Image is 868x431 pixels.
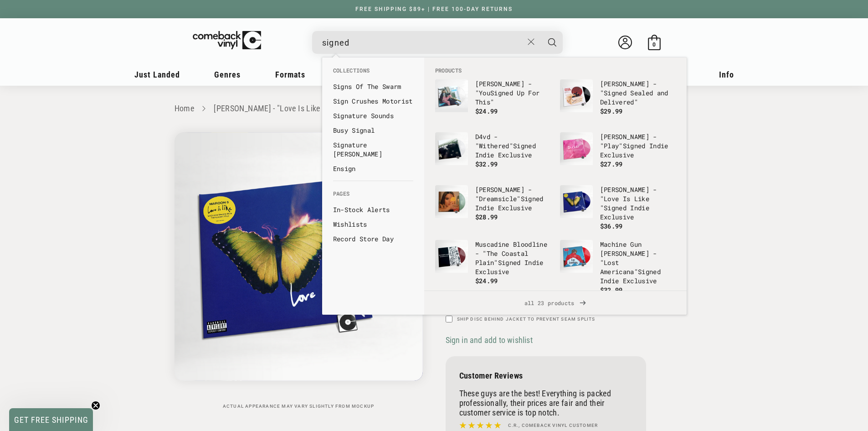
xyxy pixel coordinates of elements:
li: Products [431,67,680,75]
img: Muscadine Bloodline - "The Coastal Plain" Signed Indie Exclusive [435,240,468,273]
a: Signature Sounds [333,111,413,120]
img: Maren Morris - "Dreamsicle" Signed Indie Exclusive [435,185,468,218]
img: D4vd - "Withered" Signed Indie Exclusive [435,132,468,165]
span: Just Landed [134,70,180,79]
h4: C.R., Comeback Vinyl customer [508,422,598,429]
img: Ed Sheeran - "Play" Signed Indie Exclusive [560,132,593,165]
li: Collections [329,67,418,79]
li: collections: Signature Sounds [329,109,418,123]
p: [PERSON_NAME] - "Play" d Indie Exclusive [600,132,676,160]
a: Ensign [333,164,413,173]
a: Home [175,104,194,113]
a: Muscadine Bloodline - "The Coastal Plain" Signed Indie Exclusive Muscadine Bloodline - "The Coast... [435,240,551,286]
span: Sign in and add to wishlist [446,335,533,345]
li: collections: Signs Of The Swarm [329,79,418,94]
b: Signe [604,203,623,212]
span: $24.99 [475,107,498,115]
img: Stevie Wonder - "Signed Sealed and Delivered" [560,79,593,112]
a: Signs Of The Swarm [333,82,413,91]
a: [PERSON_NAME] - "Love Is Like " Signed Indie Exclusive [214,104,402,113]
p: [PERSON_NAME] - "Dreamsicle" d Indie Exclusive [475,185,551,213]
div: GET FREE SHIPPINGClose teaser [9,408,93,431]
li: collections: Busy Signal [329,123,418,138]
li: products: Muscadine Bloodline - "The Coastal Plain" Signed Indie Exclusive [431,235,555,290]
div: View All [424,291,687,315]
media-gallery: Gallery Viewer [175,132,423,409]
div: Search [312,31,563,54]
span: Info [719,70,734,79]
a: Signature [PERSON_NAME] [333,140,413,159]
p: [PERSON_NAME] - " d Sealed and Delivered" [600,79,676,107]
p: Actual appearance may vary slightly from mockup [175,404,423,409]
b: Signe [513,141,532,150]
a: Wishlists [333,220,413,229]
p: [PERSON_NAME] - "You d Up For This" [475,79,551,107]
img: Machine Gun Kelly - "Lost Americana" Signed Indie Exclusive [560,240,593,273]
a: Record Store Day [333,234,413,244]
b: Signe [498,258,517,267]
button: Close [523,32,539,52]
a: FREE SHIPPING $89+ | FREE 100-DAY RETURNS [346,6,522,12]
li: collections: Signature Sinatra [329,138,418,161]
p: D4vd - "Withered" d Indie Exclusive [475,132,551,160]
span: $36.99 [600,222,623,230]
li: products: Maisie Peters - "You Signed Up For This" [431,75,555,128]
li: products: Maroon 5 - "Love Is Like " Signed Indie Exclusive [555,181,680,235]
span: $29.99 [600,107,623,115]
li: products: Stevie Wonder - "Signed Sealed and Delivered" [555,75,680,128]
p: Customer Reviews [459,371,632,380]
a: Stevie Wonder - "Signed Sealed and Delivered" [PERSON_NAME] - "Signed Sealed and Delivered" $29.99 [560,79,676,123]
li: collections: Sign Crushes Motorist [329,94,418,109]
b: Signe [521,194,540,203]
a: Maisie Peters - "You Signed Up For This" [PERSON_NAME] - "YouSigned Up For This" $24.99 [435,79,551,123]
a: Maroon 5 - "Love Is Like " Signed Indie Exclusive [PERSON_NAME] - "Love Is Like "Signed Indie Exc... [560,185,676,231]
button: Close teaser [91,401,100,410]
span: $28.99 [475,213,498,221]
span: GET FREE SHIPPING [14,415,88,425]
b: Signe [623,141,642,150]
li: products: Ed Sheeran - "Play" Signed Indie Exclusive [555,128,680,181]
p: Machine Gun [PERSON_NAME] - "Lost Americana" d Indie Exclusive [600,240,676,286]
button: Sign in and add to wishlist [446,335,535,345]
a: D4vd - "Withered" Signed Indie Exclusive D4vd - "Withered"Signed Indie Exclusive $32.99 [435,132,551,176]
a: Maren Morris - "Dreamsicle" Signed Indie Exclusive [PERSON_NAME] - "Dreamsicle"Signed Indie Exclu... [435,185,551,229]
span: $32.99 [600,286,623,294]
a: Busy Signal [333,126,413,135]
img: Maroon 5 - "Love Is Like " Signed Indie Exclusive [560,185,593,218]
li: collections: Ensign [329,161,418,176]
p: [PERSON_NAME] - "Love Is Like " d Indie Exclusive [600,185,676,222]
li: products: D4vd - "Withered" Signed Indie Exclusive [431,128,555,181]
a: all 23 products [424,291,687,315]
b: Signe [490,88,509,97]
li: pages: Wishlists [329,217,418,232]
label: Ship Disc Behind Jacket To Prevent Seam Splits [457,316,596,322]
p: Muscadine Bloodline - "The Coastal Plain" d Indie Exclusive [475,240,551,276]
a: Sign Crushes Motorist [333,97,413,106]
a: Ed Sheeran - "Play" Signed Indie Exclusive [PERSON_NAME] - "Play"Signed Indie Exclusive $27.99 [560,132,676,176]
span: all 23 products [431,291,679,315]
li: pages: In-Stock Alerts [329,203,418,217]
span: Formats [275,70,305,79]
div: Products [424,57,687,291]
li: pages: Record Store Day [329,232,418,246]
span: $24.99 [475,276,498,285]
a: In-Stock Alerts [333,205,413,214]
img: Maisie Peters - "You Signed Up For This" [435,79,468,112]
a: Machine Gun Kelly - "Lost Americana" Signed Indie Exclusive Machine Gun [PERSON_NAME] - "Lost Ame... [560,240,676,295]
span: $32.99 [475,160,498,168]
span: $27.99 [600,160,623,168]
span: 0 [652,41,656,48]
nav: breadcrumbs [175,102,694,115]
li: products: Maren Morris - "Dreamsicle" Signed Indie Exclusive [431,181,555,234]
li: products: Machine Gun Kelly - "Lost Americana" Signed Indie Exclusive [555,235,680,299]
div: Pages [322,181,424,251]
p: These guys are the best! Everything is packed professionally, their prices are fair and their cus... [459,389,632,417]
span: Genres [214,70,241,79]
b: Signe [604,88,623,97]
button: Search [541,31,564,54]
b: Signe [638,267,657,276]
div: Collections [322,57,424,181]
input: When autocomplete results are available use up and down arrows to review and enter to select [322,33,523,52]
li: Pages [329,190,418,203]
